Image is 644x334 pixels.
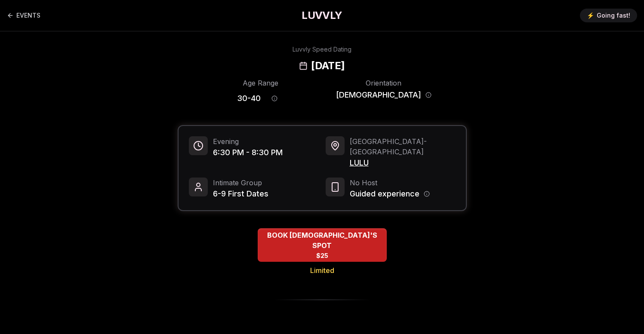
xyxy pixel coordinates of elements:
h2: [DATE] [311,59,345,73]
button: Host information [424,191,430,197]
a: Back to events [7,7,40,24]
span: 30 - 40 [237,92,261,104]
span: 6:30 PM - 8:30 PM [213,147,283,159]
div: Orientation [336,78,431,88]
span: ⚡️ [587,11,594,20]
span: $25 [316,251,328,260]
button: BOOK QUEER WOMEN'S SPOT - Limited [258,228,387,262]
button: Orientation information [425,92,431,98]
span: LULU [350,157,456,169]
span: Going fast! [597,11,630,20]
span: [DEMOGRAPHIC_DATA] [336,89,421,101]
span: Intimate Group [213,178,268,188]
span: [GEOGRAPHIC_DATA] - [GEOGRAPHIC_DATA] [350,136,456,157]
span: Guided experience [350,188,419,200]
span: Limited [310,265,334,276]
div: Age Range [213,78,308,88]
button: Age range information [265,89,284,108]
span: No Host [350,178,430,188]
a: LUVVLY [302,9,342,22]
span: 6-9 First Dates [213,188,268,200]
span: BOOK [DEMOGRAPHIC_DATA]'S SPOT [258,230,387,251]
div: Luvvly Speed Dating [293,45,351,54]
span: Evening [213,136,283,147]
